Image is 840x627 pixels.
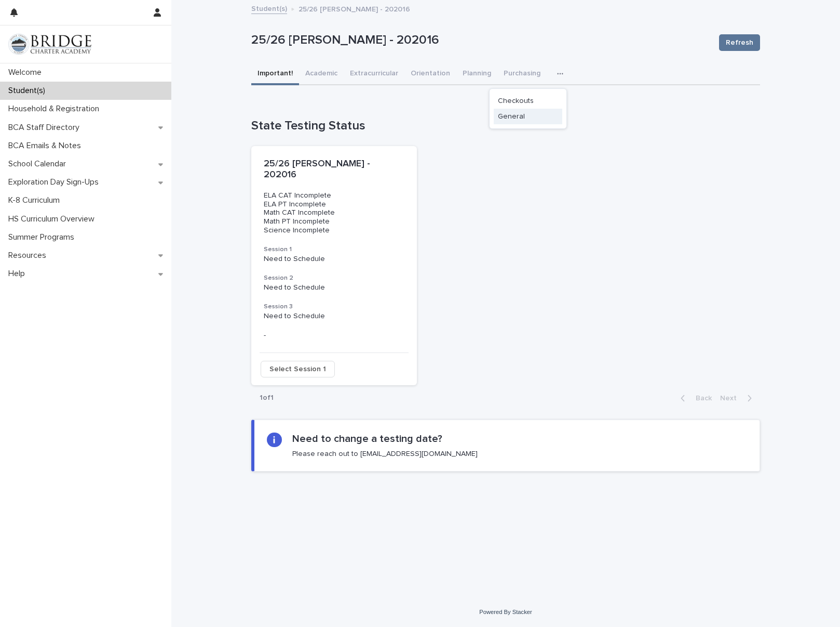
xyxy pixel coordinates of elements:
[251,385,282,411] p: 1 of 1
[719,34,760,51] button: Refresh
[292,449,478,459] p: Please reach out to [EMAIL_ADDRESS][DOMAIN_NAME]
[251,2,287,14] a: Student(s)
[4,214,103,224] p: HS Curriculum Overview
[4,269,33,279] p: Help
[8,34,91,55] img: V1C1m3IdTEidaUdm9Hs0
[251,146,417,385] a: 25/26 [PERSON_NAME] - 202016ELA CAT Incomplete ELA PT Incomplete Math CAT Incomplete Math PT Inco...
[4,251,55,260] p: Resources
[264,312,404,321] p: Need to Schedule
[4,104,107,114] p: Household & Registration
[264,245,404,254] h3: Session 1
[456,63,497,85] button: Planning
[251,33,711,48] p: 25/26 [PERSON_NAME] - 202016
[4,141,89,151] p: BCA Emails & Notes
[4,232,83,242] p: Summer Programs
[261,361,335,377] button: Select Session 1
[264,283,404,292] p: Need to Schedule
[251,63,299,85] button: Important!
[4,177,107,187] p: Exploration Day Sign-Ups
[299,3,410,14] p: 25/26 [PERSON_NAME] - 202016
[264,159,373,180] span: 25/26 [PERSON_NAME] - 202016
[264,255,404,264] p: Need to Schedule
[404,63,456,85] button: Orientation
[726,37,753,48] span: Refresh
[264,191,404,235] p: ELA CAT Incomplete ELA PT Incomplete Math CAT Incomplete Math PT Incomplete Science Incomplete
[720,395,743,402] span: Next
[264,303,404,311] h3: Session 3
[498,97,534,104] span: Checkouts
[4,123,88,133] p: BCA Staff Directory
[251,119,760,134] h1: State Testing Status
[4,159,74,169] p: School Calendar
[344,63,404,85] button: Extracurricular
[672,394,716,403] button: Back
[269,364,326,374] span: Select Session 1
[4,86,53,96] p: Student(s)
[292,433,442,445] h2: Need to change a testing date?
[716,394,760,403] button: Next
[264,331,404,340] p: -
[497,63,547,85] button: Purchasing
[264,274,404,282] h3: Session 2
[689,395,712,402] span: Back
[4,195,68,205] p: K-8 Curriculum
[4,68,50,77] p: Welcome
[299,63,344,85] button: Academic
[479,609,532,615] a: Powered By Stacker
[498,113,525,120] span: General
